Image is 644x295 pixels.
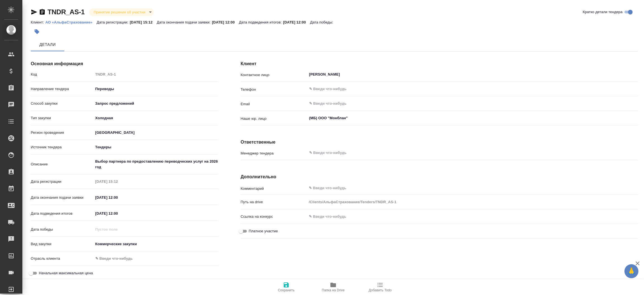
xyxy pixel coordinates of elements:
[93,84,218,94] div: Переводы
[635,152,636,153] button: Open
[89,8,154,16] div: Принятие решения об участии
[92,10,147,15] button: Принятие решения об участии
[39,270,93,276] span: Начальная максимальная цена
[369,288,392,292] span: Добавить Todo
[635,103,636,104] button: Open
[130,20,157,24] p: [DATE] 15:12
[93,157,218,172] textarea: Выбор партнера по предоставлению переводческих услуг на 2026 год
[93,209,142,217] input: ✎ Введи что-нибудь
[583,9,622,15] span: Кратко детали тендера
[241,72,307,78] p: Контактное лицо
[45,20,96,24] a: АО «АльфаСтрахование»
[635,118,636,119] button: Open
[241,87,307,92] p: Телефон
[309,86,617,92] input: ✎ Введи что-нибудь
[31,115,93,121] p: Тип закупки
[241,116,307,121] p: Наше юр. лицо
[241,139,638,146] h4: Ответственные
[278,288,295,292] span: Сохранить
[241,214,307,219] p: Ссылка на конкурс
[95,256,212,261] div: ✎ Введи что-нибудь
[212,20,239,24] p: [DATE] 12:00
[241,199,307,205] p: Путь на drive
[249,228,278,234] span: Платное участие
[93,254,218,263] div: ✎ Введи что-нибудь
[48,8,85,16] a: TNDR_AS-1
[93,225,142,233] input: Пустое поле
[31,179,93,184] p: Дата регистрации
[31,60,218,67] h4: Основная информация
[283,20,310,24] p: [DATE] 12:00
[93,128,218,137] div: [GEOGRAPHIC_DATA]
[45,20,96,24] p: АО «АльфаСтрахование»
[241,60,638,67] h4: Клиент
[627,265,636,277] span: 🙏
[310,20,335,24] p: Дата победы:
[93,142,218,152] div: [GEOGRAPHIC_DATA]
[93,193,142,202] input: ✎ Введи что-нибудь
[31,144,93,150] p: Источник тендера
[31,101,93,106] p: Способ закупки
[31,195,93,200] p: Дата окончания подачи заявки
[635,74,636,75] button: Open
[241,186,307,191] p: Комментарий
[34,41,61,48] span: Детали
[31,72,93,77] p: Код
[31,130,93,135] p: Регион проведения
[93,70,218,78] input: Пустое поле
[241,101,307,107] p: Email
[157,20,212,24] p: Дата окончания подачи заявки:
[31,86,93,92] p: Направление тендера
[31,20,45,24] p: Клиент:
[31,227,93,232] p: Дата победы
[93,239,218,249] div: Коммерческие закупки
[239,20,283,24] p: Дата подведения итогов:
[31,256,93,261] p: Отрасль клиента
[39,9,46,15] button: Скопировать ссылку
[31,25,43,38] button: Добавить тэг
[241,174,638,180] h4: Дополнительно
[309,149,617,156] input: ✎ Введи что-нибудь
[93,113,218,123] div: Холодная
[307,212,638,221] input: ✎ Введи что-нибудь
[31,9,37,15] button: Скопировать ссылку для ЯМессенджера
[357,279,404,295] button: Добавить Todo
[309,100,617,107] input: ✎ Введи что-нибудь
[263,279,310,295] button: Сохранить
[31,211,93,216] p: Дата подведения итогов
[31,241,93,247] p: Вид закупки
[241,151,307,156] p: Менеджер тендера
[635,88,636,90] button: Open
[307,198,638,206] input: Пустое поле
[31,161,93,167] p: Описание
[93,99,218,108] div: Запрос предложений
[624,264,638,278] button: 🙏
[322,288,345,292] span: Папка на Drive
[97,20,130,24] p: Дата регистрации:
[310,279,357,295] button: Папка на Drive
[93,177,142,186] input: Пустое поле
